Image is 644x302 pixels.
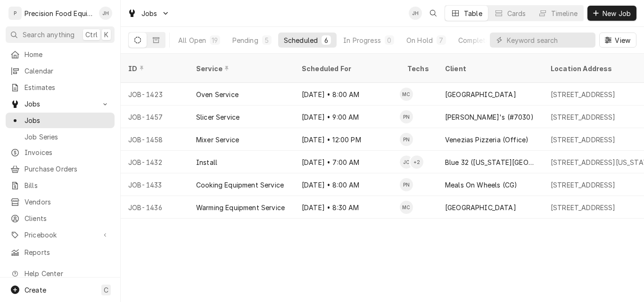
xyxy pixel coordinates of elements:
[400,178,413,191] div: Pete Nielson's Avatar
[458,35,494,45] div: Completed
[23,30,74,40] span: Search anything
[400,88,413,101] div: MC
[294,151,400,173] div: [DATE] • 7:00 AM
[601,8,633,18] span: New Job
[400,201,413,214] div: Mike Caster's Avatar
[507,33,591,48] input: Keyword search
[104,285,108,295] span: C
[99,7,112,20] div: Jason Hertel's Avatar
[6,211,115,226] a: Clients
[196,90,239,99] div: Oven Service
[121,83,189,106] div: JOB-1423
[302,64,390,73] div: Scheduled For
[6,194,115,210] a: Vendors
[400,133,413,146] div: Pete Nielson's Avatar
[400,110,413,123] div: PN
[141,8,157,18] span: Jobs
[507,8,526,18] div: Cards
[121,173,189,196] div: JOB-1433
[121,128,189,151] div: JOB-1458
[104,30,108,40] span: K
[445,180,517,190] div: Meals On Wheels (CG)
[25,247,110,257] span: Reports
[551,180,616,190] div: [STREET_ADDRESS]
[6,178,115,193] a: Bills
[121,196,189,219] div: JOB-1436
[25,8,94,18] div: Precision Food Equipment LLC
[8,7,22,20] div: P
[196,180,284,190] div: Cooking Equipment Service
[400,155,413,169] div: Jacob Cardenas's Avatar
[25,197,110,207] span: Vendors
[25,164,110,174] span: Purchase Orders
[410,155,423,169] div: + 2
[6,113,115,128] a: Jobs
[551,112,616,122] div: [STREET_ADDRESS]
[294,196,400,219] div: [DATE] • 8:30 AM
[587,6,636,21] button: New Job
[343,35,381,45] div: In Progress
[294,106,400,128] div: [DATE] • 9:00 AM
[400,88,413,101] div: Mike Caster's Avatar
[25,269,109,278] span: Help Center
[232,35,258,45] div: Pending
[196,135,239,145] div: Mixer Service
[387,35,392,45] div: 0
[445,112,534,122] div: [PERSON_NAME]'s (#7030)
[445,203,516,212] div: [GEOGRAPHIC_DATA]
[25,66,110,76] span: Calendar
[196,203,285,212] div: Warming Equipment Service
[400,178,413,191] div: PN
[25,82,110,92] span: Estimates
[551,90,616,99] div: [STREET_ADDRESS]
[121,151,189,173] div: JOB-1432
[6,161,115,177] a: Purchase Orders
[551,135,616,145] div: [STREET_ADDRESS]
[284,35,318,45] div: Scheduled
[25,99,96,109] span: Jobs
[196,157,217,167] div: Install
[128,64,179,73] div: ID
[294,83,400,106] div: [DATE] • 8:00 AM
[445,64,534,73] div: Client
[6,245,115,260] a: Reports
[6,63,115,79] a: Calendar
[464,8,482,18] div: Table
[25,132,110,142] span: Job Series
[294,173,400,196] div: [DATE] • 8:00 AM
[124,6,173,21] a: Go to Jobs
[6,96,115,112] a: Go to Jobs
[409,7,422,20] div: JH
[85,30,98,40] span: Ctrl
[99,7,112,20] div: JH
[6,129,115,145] a: Job Series
[400,133,413,146] div: PN
[121,106,189,128] div: JOB-1457
[438,35,444,45] div: 7
[400,201,413,214] div: MC
[445,135,528,145] div: Venezias Pizzeria (Office)
[445,90,516,99] div: [GEOGRAPHIC_DATA]
[613,35,632,45] span: View
[551,8,578,18] div: Timeline
[25,286,46,294] span: Create
[6,47,115,62] a: Home
[6,26,115,43] button: Search anythingCtrlK
[25,115,110,125] span: Jobs
[551,203,616,212] div: [STREET_ADDRESS]
[400,110,413,123] div: Pete Nielson's Avatar
[294,128,400,151] div: [DATE] • 12:00 PM
[6,266,115,281] a: Go to Help Center
[25,147,110,157] span: Invoices
[445,157,536,167] div: Blue 32 ([US_STATE][GEOGRAPHIC_DATA])
[400,155,413,169] div: JC
[264,35,270,45] div: 5
[25,180,110,190] span: Bills
[25,213,110,223] span: Clients
[6,145,115,160] a: Invoices
[178,35,206,45] div: All Open
[426,6,441,21] button: Open search
[196,64,285,73] div: Service
[323,35,329,45] div: 6
[406,35,433,45] div: On Hold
